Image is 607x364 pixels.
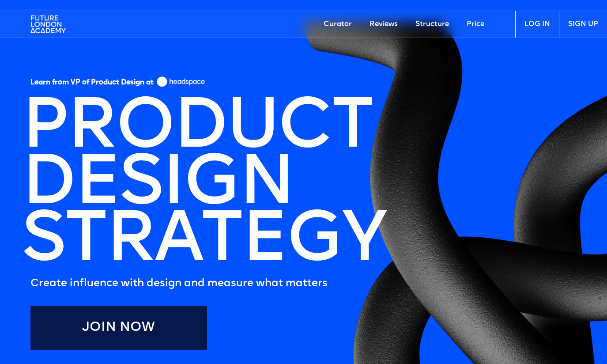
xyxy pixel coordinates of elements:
a: Curator [315,11,361,38]
a: Reviews [361,11,407,38]
h1: PRODUCT DESIGN STRATEGY [22,101,385,270]
a: Join Now [30,306,207,350]
a: LOG IN [515,11,559,38]
h5: Learn from VP of Product Design at [30,78,154,90]
h5: Create influence with design and measure what matters [30,275,385,292]
a: SIGN UP [559,11,607,38]
a: Structure [407,11,458,38]
a: Price [458,11,493,38]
